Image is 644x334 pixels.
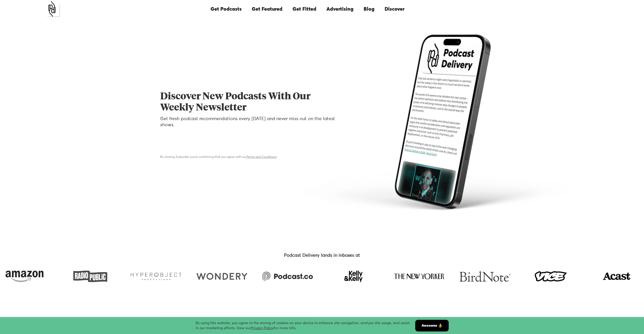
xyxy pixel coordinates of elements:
img: vice.com [533,271,569,282]
img: wondery.com [197,271,247,282]
a: Get Featured [247,1,287,18]
a: Privacy Policy [251,326,274,330]
img: podcast.co [262,271,313,282]
div: By clicking Subscribe you're confirming that you agree with our . [160,155,336,160]
a: Discover [380,1,409,18]
h1: Discover New Podcasts With Our Weekly Newsletter [160,91,336,113]
div: By using this website, you agree to the storing of cookies on your device to enhance site navigat... [196,321,415,331]
a: Get Fitted [287,1,321,18]
a: Advertising [321,1,359,18]
img: acast.com [601,271,633,282]
img: radiopublic.com [73,271,107,282]
img: newyorker.com [394,271,445,282]
a: Terms and Conditions [246,156,277,159]
form: Email Form [160,136,336,160]
a: Awesome 👌 [415,320,449,331]
a: Blog [359,1,380,18]
p: Get fresh podcast recommendations every [DATE] and never miss out on the latest shows. [160,116,336,128]
img: hyperobjectindustries.com [131,271,181,282]
img: birdnote.org [460,271,510,282]
img: amazon.com [6,271,43,282]
h3: Podcast Delivery lands in inboxes at [225,252,419,258]
a: Get Podcasts [205,1,247,18]
a: home [44,1,60,17]
img: kellykelly.ca [344,271,363,282]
